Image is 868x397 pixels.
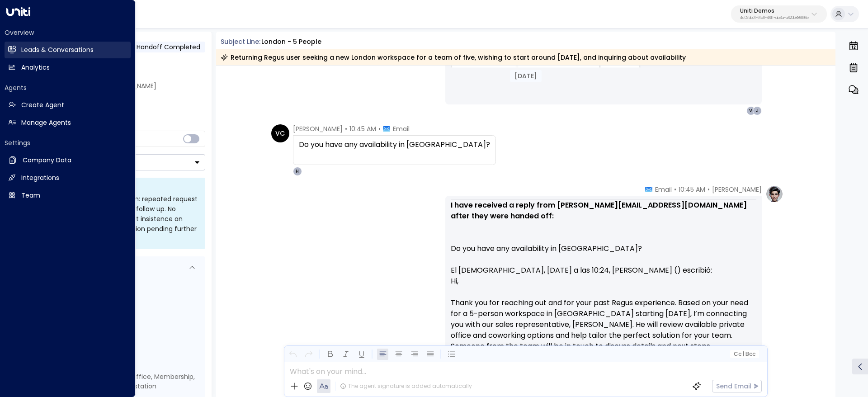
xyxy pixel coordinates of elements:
[5,42,131,58] a: Leads & Conversations
[349,124,376,133] span: 10:45 AM
[746,106,755,115] div: V
[21,45,94,55] h2: Leads & Conversations
[21,100,64,110] h2: Create Agent
[5,187,131,204] a: Team
[742,351,744,357] span: |
[287,349,298,360] button: Undo
[5,170,131,186] a: Integrations
[5,152,131,169] a: Company Data
[378,124,381,133] span: •
[740,16,809,20] p: 4c025b01-9fa0-46ff-ab3a-a620b886896e
[451,200,749,221] strong: I have received a reply from [PERSON_NAME][EMAIL_ADDRESS][DOMAIN_NAME] after they were handed off:
[5,83,131,92] h2: Agents
[733,351,755,357] span: Cc Bcc
[221,53,686,62] div: Returning Regus user seeking a new London workspace for a team of five, wishing to start around [...
[5,28,131,37] h2: Overview
[21,191,40,200] h2: Team
[708,185,710,194] span: •
[679,185,705,194] span: 10:45 AM
[730,350,759,359] button: Cc|Bcc
[340,382,472,390] div: The agent signature is added automatically
[271,124,289,142] div: VC
[137,43,200,52] span: Handoff Completed
[261,37,321,47] div: London - 5 people
[221,37,260,46] span: Subject Line:
[674,185,676,194] span: •
[21,63,50,72] h2: Analytics
[299,139,490,150] div: Do you have any availability in [GEOGRAPHIC_DATA]?
[731,5,827,23] button: Uniti Demos4c025b01-9fa0-46ff-ab3a-a620b886896e
[21,173,59,183] h2: Integrations
[740,8,809,14] p: Uniti Demos
[21,118,71,128] h2: Manage Agents
[5,59,131,76] a: Analytics
[510,70,542,82] div: [DATE]
[765,185,783,203] img: profile-logo.png
[5,138,131,147] h2: Settings
[303,349,314,360] button: Redo
[23,156,71,165] h2: Company Data
[655,185,672,194] span: Email
[293,167,302,176] div: H
[293,124,343,133] span: [PERSON_NAME]
[5,97,131,113] a: Create Agent
[753,106,762,115] div: J
[393,124,410,133] span: Email
[5,114,131,131] a: Manage Agents
[345,124,347,133] span: •
[712,185,762,194] span: [PERSON_NAME]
